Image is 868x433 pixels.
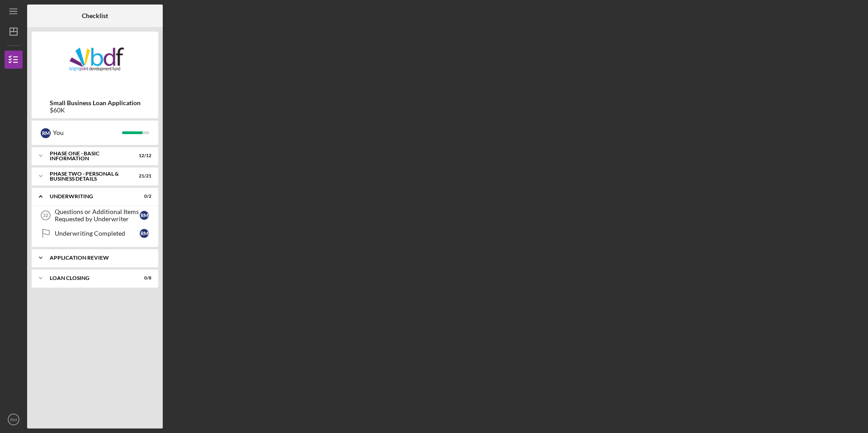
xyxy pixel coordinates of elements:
div: You [53,125,122,140]
div: Application Review [50,255,147,261]
img: Product logo [32,36,158,90]
div: Underwriting [50,194,129,199]
b: Checklist [82,12,108,19]
button: RM [5,410,23,428]
tspan: 32 [43,213,48,218]
div: R M [140,211,149,220]
div: Phase One - Basic Information [50,151,129,161]
div: R M [140,229,149,238]
text: RM [10,417,17,422]
div: 0 / 8 [135,275,151,281]
div: 12 / 12 [135,153,151,158]
div: Loan Closing [50,275,129,281]
div: Underwriting Completed [55,230,140,237]
div: 21 / 21 [135,173,151,179]
div: R M [41,128,51,138]
div: $60K [50,107,141,114]
div: 0 / 2 [135,194,151,199]
a: Underwriting CompletedRM [36,224,154,242]
a: 32Questions or Additional Items Requested by UnderwriterRM [36,206,154,224]
div: Questions or Additional Items Requested by Underwriter [55,208,140,223]
div: PHASE TWO - PERSONAL & BUSINESS DETAILS [50,171,129,182]
b: Small Business Loan Application [50,99,141,107]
